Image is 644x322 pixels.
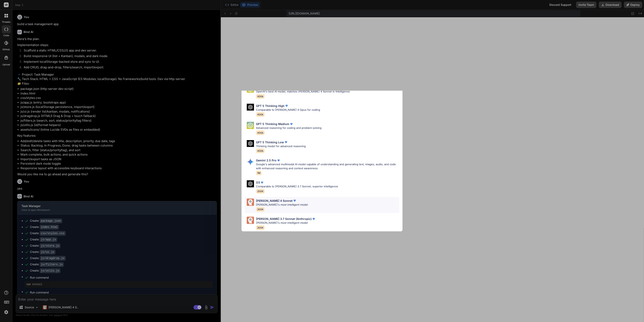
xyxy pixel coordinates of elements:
[256,225,265,230] span: 200K
[247,180,254,187] img: Pick Models
[247,140,254,147] img: Pick Models
[256,217,312,221] p: [PERSON_NAME] 3.7 Sonnet (Anthropic)
[284,140,288,144] img: premium
[256,144,306,148] p: Thinking model for advanced reasoning.
[256,180,260,185] p: O3
[256,149,265,153] span: 400k
[256,140,284,144] p: GPT 5 Thinking Low
[260,180,264,185] img: premium
[247,158,254,165] img: Pick Models
[276,158,281,162] img: premium
[247,217,254,224] img: Pick Models
[256,189,265,194] span: 200K
[247,122,254,129] img: Pick Models
[285,104,289,108] img: premium
[247,199,254,206] img: Pick Models
[256,104,285,108] p: GPT 5 Thinking High
[256,90,350,94] p: OpenAI's best AI model, matches [PERSON_NAME] 4 Sonnet in Intelligence
[256,185,338,189] p: Comparable to [PERSON_NAME] 3.7 Sonnet, superior intelligence
[312,217,316,221] img: premium
[256,130,265,135] span: 400k
[289,122,293,126] img: premium
[256,207,265,212] span: 200K
[256,94,265,99] span: 400k
[256,171,262,175] span: 1M
[247,104,254,111] img: Pick Models
[256,221,316,225] p: [PERSON_NAME]'s most intelligent model
[293,199,297,203] img: premium
[256,126,321,130] p: Advanced reasoning for coding and problem solving
[256,162,399,170] p: Google's advanced multimodal AI model capable of understanding and generating text, images, audio...
[256,112,265,117] span: 400k
[256,122,289,126] p: GPT 5 Thinking Medium
[256,203,308,207] p: [PERSON_NAME]'s most intelligent model
[256,108,320,112] p: Comparable to [PERSON_NAME] 4 Opus for coding
[256,158,276,162] p: Gemini 2.5 Pro
[256,199,293,203] p: [PERSON_NAME] 4 Sonnet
